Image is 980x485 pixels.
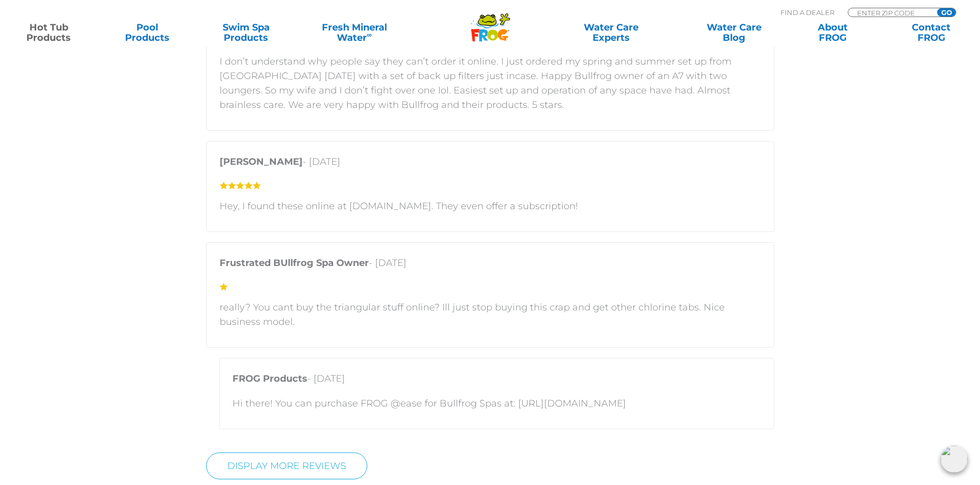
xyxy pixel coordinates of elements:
p: I don’t understand why people say they can’t order it online. I just ordered my spring and summer... [220,54,761,112]
p: Find A Dealer [781,8,834,17]
a: Display More Reviews [206,452,367,479]
p: Hi there! You can purchase FROG @ease for Bullfrog Spas at: [URL][DOMAIN_NAME] [232,396,761,411]
img: openIcon [941,446,968,473]
strong: Frustrated BUllfrog Spa Owner [220,257,369,269]
strong: [PERSON_NAME] [220,156,303,167]
a: Water CareBlog [695,22,772,43]
a: ContactFROG [893,22,970,43]
input: Zip Code Form [856,8,926,17]
a: AboutFROG [794,22,871,43]
p: - [DATE] [232,371,761,391]
strong: FROG Products [232,373,307,384]
sup: ∞ [367,30,372,39]
a: Water CareExperts [549,22,674,43]
input: GO [937,8,956,17]
a: Fresh MineralWater∞ [306,22,402,43]
p: - [DATE] [220,154,761,174]
p: really? You cant buy the triangular stuff online? Ill just stop buying this crap and get other ch... [220,300,761,329]
a: PoolProducts [109,22,186,43]
p: Hey, I found these online at [DOMAIN_NAME]. They even offer a subscription! [220,199,761,213]
a: Swim SpaProducts [208,22,285,43]
a: Hot TubProducts [10,22,87,43]
p: - [DATE] [220,256,761,275]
